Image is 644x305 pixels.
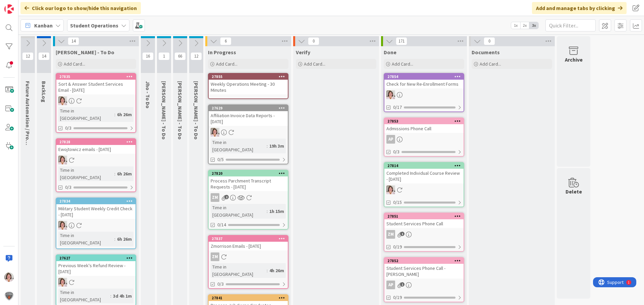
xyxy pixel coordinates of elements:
[384,73,464,112] a: 27854Check for New Re-Enrollment FormsEW0/17
[209,74,288,94] div: 27855Weekly Operations Meeting - 30 Minutes
[384,124,464,133] div: Admissions Phone Call
[386,230,395,239] div: ZM
[68,37,79,45] span: 14
[58,232,114,246] div: Time in [GEOGRAPHIC_DATA]
[384,258,464,264] div: 27852
[393,148,399,155] span: 0/3
[58,96,67,105] img: EW
[384,118,464,124] div: 27853
[142,52,154,60] span: 16
[545,19,596,31] input: Quick Filter...
[384,219,464,228] div: Student Services Phone Call
[396,37,407,45] span: 171
[65,184,71,191] span: 0/3
[484,37,495,45] span: 0
[209,242,288,250] div: Zmorrison Emails - [DATE]
[193,81,200,140] span: Amanda - To Do
[472,49,500,56] span: Documents
[520,22,529,29] span: 2x
[387,119,464,124] div: 27853
[393,294,402,301] span: 0/19
[110,292,111,300] span: :
[38,52,50,60] span: 14
[212,74,288,79] div: 27855
[56,198,136,249] a: 27834Military Student Weekly Credit Check - [DATE]EWTime in [GEOGRAPHIC_DATA]:6h 26m
[56,49,114,56] span: Emilie - To Do
[384,281,464,289] div: AP
[393,199,402,206] span: 0/15
[384,74,464,88] div: 27854Check for New Re-Enrollment Forms
[212,296,288,300] div: 27841
[56,139,136,145] div: 27828
[268,142,286,150] div: 19h 3m
[267,142,268,150] span: :
[212,236,288,241] div: 27837
[114,235,115,243] span: :
[35,3,37,8] div: 1
[386,135,395,144] div: AP
[400,282,405,287] span: 1
[211,263,267,278] div: Time in [GEOGRAPHIC_DATA]
[393,104,402,111] span: 0/17
[566,187,582,196] div: Delete
[308,37,319,45] span: 0
[56,96,136,105] div: EW
[56,204,136,219] div: Military Student Weekly Credit Check - [DATE]
[387,258,464,263] div: 27852
[209,176,288,191] div: Process Parchment Transcript Requests - [DATE]
[58,166,114,181] div: Time in [GEOGRAPHIC_DATA]
[64,61,85,67] span: Add Card...
[384,213,464,228] div: 27851Student Services Phone Call
[59,199,136,204] div: 27834
[4,291,14,301] img: avatar
[211,252,219,261] div: ZM
[216,61,237,67] span: Add Card...
[384,213,464,252] a: 27851Student Services Phone CallZM0/19
[209,193,288,202] div: ZM
[304,61,325,67] span: Add Card...
[217,156,224,163] span: 0/5
[267,208,268,215] span: :
[191,52,202,60] span: 12
[387,163,464,168] div: 27814
[384,257,464,302] a: 27852Student Services Phone Call - [PERSON_NAME]AP0/19
[59,140,136,144] div: 27828
[56,73,136,133] a: 27835Sort & Answer Student Services Email - [DATE]EWTime in [GEOGRAPHIC_DATA]:6h 26m0/3
[384,213,464,219] div: 27851
[59,256,136,260] div: 27627
[511,22,520,29] span: 1x
[208,235,288,289] a: 27837Zmorrison Emails - [DATE]ZMTime in [GEOGRAPHIC_DATA]:4h 26m0/3
[217,221,226,228] span: 0/14
[177,81,183,140] span: Eric - To Do
[161,81,167,140] span: Zaida - To Do
[4,4,14,14] img: Visit kanbanzone.com
[387,74,464,79] div: 27854
[209,170,288,191] div: 27820Process Parchment Transcript Requests - [DATE]
[56,80,136,94] div: Sort & Answer Student Services Email - [DATE]
[56,198,136,204] div: 27834
[212,171,288,176] div: 27820
[58,289,110,303] div: Time in [GEOGRAPHIC_DATA]
[209,111,288,126] div: Affiliation Invoice Data Reports - [DATE]
[56,139,136,154] div: 27828Ewojtowicz emails - [DATE]
[384,118,464,133] div: 27853Admissions Phone Call
[220,37,231,45] span: 6
[384,49,396,56] span: Done
[56,138,136,192] a: 27828Ewojtowicz emails - [DATE]EWTime in [GEOGRAPHIC_DATA]:6h 26m0/3
[114,111,115,118] span: :
[384,258,464,279] div: 27852Student Services Phone Call - [PERSON_NAME]
[56,255,136,276] div: 27627Previous Week's Refund Review - [DATE]
[386,90,395,99] img: EW
[24,81,31,172] span: Future Automation / Process Building
[114,170,115,177] span: :
[4,273,14,282] img: EW
[145,81,151,108] span: Jho - To Do
[65,125,71,132] span: 0/3
[384,80,464,88] div: Check for New Re-Enrollment Forms
[384,135,464,144] div: AP
[384,74,464,80] div: 27854
[58,221,67,230] img: EW
[384,90,464,99] div: EW
[393,243,402,250] span: 0/19
[209,295,288,301] div: 27841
